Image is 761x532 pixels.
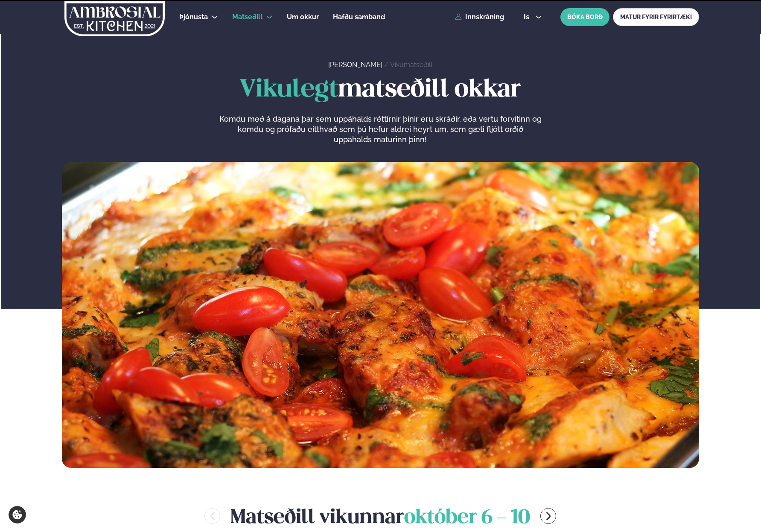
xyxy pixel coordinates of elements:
span: is [524,14,532,20]
a: Hafðu samband [333,12,385,22]
button: menu-btn-right [540,508,556,524]
img: logo [64,1,166,36]
img: image alt [62,162,699,468]
button: is [517,14,549,20]
span: Hafðu samband [333,13,385,21]
h1: matseðill okkar [62,76,699,104]
span: Matseðill [232,13,262,21]
a: [PERSON_NAME] [328,61,382,69]
span: Um okkur [287,13,319,21]
a: Cookie settings [9,506,26,523]
a: Innskráning [455,13,504,21]
a: Þjónusta [179,12,208,22]
a: Matseðill [232,12,262,22]
span: Þjónusta [179,13,208,21]
a: Vikumatseðill [390,61,432,69]
button: menu-btn-left [204,508,220,524]
span: Vikulegt [239,78,338,102]
span: október 6 - 10 [404,509,530,527]
a: Um okkur [287,12,319,22]
h2: Matseðill vikunnar [230,502,530,530]
span: / [384,61,390,69]
p: Komdu með á dagana þar sem uppáhalds réttirnir þínir eru skráðir, eða vertu forvitinn og komdu og... [219,114,542,145]
button: BÓKA BORÐ [560,8,609,26]
a: MATUR FYRIR FYRIRTÆKI [613,8,699,26]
